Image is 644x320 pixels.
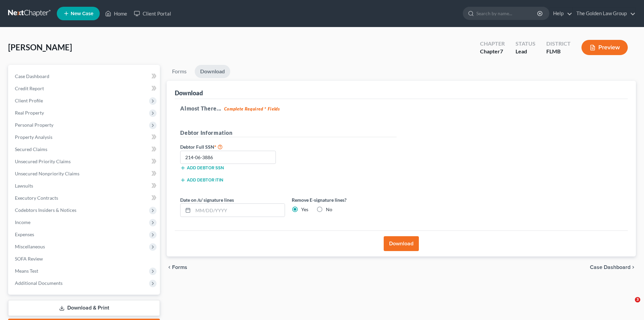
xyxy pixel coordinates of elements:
[15,73,49,79] span: Case Dashboard
[9,192,160,204] a: Executory Contracts
[15,134,52,140] span: Property Analysis
[180,104,622,113] h5: Almost There...
[177,143,288,151] label: Debtor Full SSN
[130,7,174,20] a: Client Portal
[9,253,160,265] a: SOFA Review
[102,7,130,20] a: Home
[15,158,71,164] span: Unsecured Priority Claims
[15,268,38,274] span: Means Test
[15,98,43,103] span: Client Profile
[71,11,93,16] span: New Case
[180,165,224,171] button: Add debtor SSN
[15,219,30,225] span: Income
[172,265,187,270] span: Forms
[180,151,276,164] input: XXX-XX-XXXX
[516,40,535,48] div: Status
[9,70,160,82] a: Case Dashboard
[384,236,419,251] button: Download
[581,40,628,55] button: Preview
[15,256,43,262] span: SOFA Review
[15,244,45,249] span: Miscellaneous
[175,89,203,97] div: Download
[480,40,505,48] div: Chapter
[500,48,503,54] span: 7
[180,196,234,203] label: Date on /s/ signature lines
[292,196,397,203] label: Remove E-signature lines?
[167,265,196,270] button: chevron_left Forms
[15,207,76,213] span: Codebtors Insiders & Notices
[9,143,160,155] a: Secured Claims
[167,65,192,78] a: Forms
[15,195,58,201] span: Executory Contracts
[630,265,636,270] i: chevron_right
[15,110,44,116] span: Real Property
[480,48,505,55] div: Chapter
[180,129,397,137] h5: Debtor Information
[193,204,285,217] input: MM/DD/YYYY
[546,40,571,48] div: District
[15,146,47,152] span: Secured Claims
[573,7,636,20] a: The Golden Law Group
[15,85,44,91] span: Credit Report
[476,7,538,20] input: Search by name...
[516,48,535,55] div: Lead
[8,42,72,52] span: [PERSON_NAME]
[8,300,160,316] a: Download & Print
[9,155,160,168] a: Unsecured Priority Claims
[167,265,172,270] i: chevron_left
[15,183,33,189] span: Lawsuits
[180,177,223,183] button: Add debtor ITIN
[15,171,79,176] span: Unsecured Nonpriority Claims
[9,180,160,192] a: Lawsuits
[15,231,34,237] span: Expenses
[590,265,630,270] span: Case Dashboard
[326,206,332,213] label: No
[546,48,571,55] div: FLMB
[550,7,572,20] a: Help
[635,297,640,302] span: 3
[15,122,53,128] span: Personal Property
[15,280,63,286] span: Additional Documents
[195,65,230,78] a: Download
[224,106,280,112] strong: Complete Required * Fields
[590,265,636,270] a: Case Dashboard chevron_right
[301,206,308,213] label: Yes
[9,168,160,180] a: Unsecured Nonpriority Claims
[621,297,637,313] iframe: Intercom live chat
[9,131,160,143] a: Property Analysis
[9,82,160,95] a: Credit Report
